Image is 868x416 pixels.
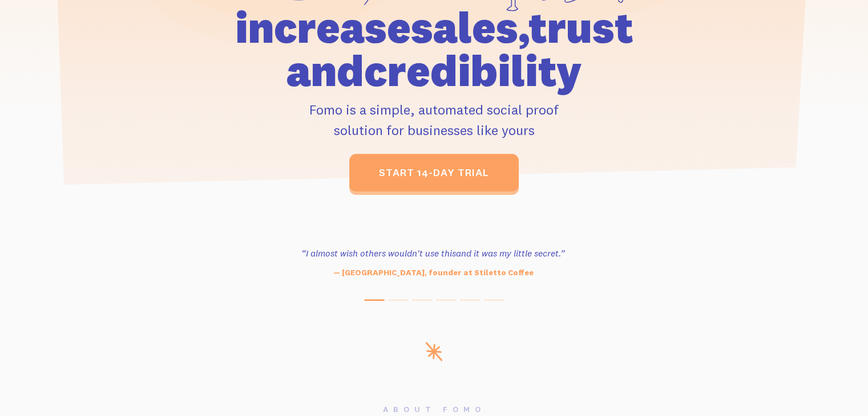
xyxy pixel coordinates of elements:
[349,154,519,191] a: start 14-day trial
[76,405,793,413] h6: About Fomo
[170,99,699,140] p: Fomo is a simple, automated social proof solution for businesses like yours
[277,246,589,260] h3: “I almost wish others wouldn't use this and it was my little secret.”
[170,6,699,92] h1: increase sales, trust and credibility
[277,267,589,279] p: — [GEOGRAPHIC_DATA], founder at Stiletto Coffee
